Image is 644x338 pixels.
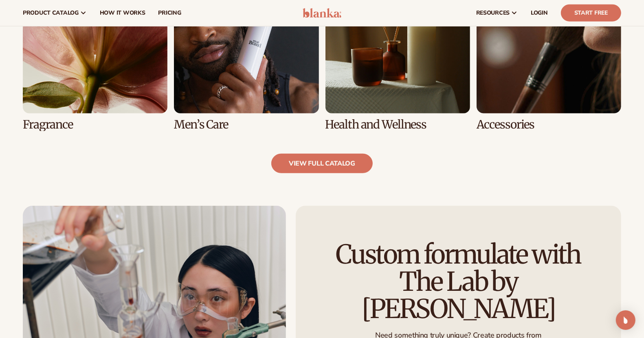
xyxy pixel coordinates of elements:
[616,310,635,330] div: Open Intercom Messenger
[319,241,598,323] h2: Custom formulate with The Lab by [PERSON_NAME]
[561,4,621,22] a: Start Free
[23,10,79,16] span: product catalog
[303,8,341,18] img: logo
[476,10,510,16] span: resources
[271,154,373,173] a: view full catalog
[100,10,145,16] span: How It Works
[531,10,548,16] span: LOGIN
[158,10,181,16] span: pricing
